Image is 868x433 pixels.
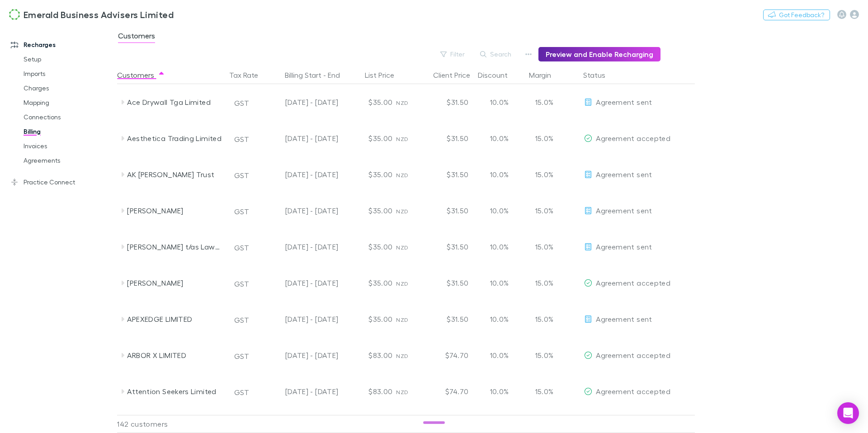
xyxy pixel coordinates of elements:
[127,373,223,409] div: Attention Seekers Limited
[472,193,526,229] div: 10.0%
[117,120,699,156] div: Aesthetica Trading LimitedGST[DATE] - [DATE]$35.00NZD$31.5010.0%15.0%EditAgreement accepted
[342,301,396,337] div: $35.00
[264,120,338,156] div: [DATE] - [DATE]
[342,193,396,229] div: $35.00
[596,170,652,179] span: Agreement sent
[230,96,253,110] button: GST
[117,265,699,301] div: [PERSON_NAME]GST[DATE] - [DATE]$35.00NZD$31.5010.0%15.0%EditAgreement accepted
[117,415,226,433] div: 142 customers
[596,206,652,215] span: Agreement sent
[763,9,830,20] button: Got Feedback?
[396,389,408,395] span: NZD
[2,38,115,52] a: Recharges
[472,120,526,156] div: 10.0%
[418,337,472,373] div: $74.70
[529,66,562,84] button: Margin
[264,265,338,301] div: [DATE] - [DATE]
[596,315,652,323] span: Agreement sent
[436,49,470,60] button: Filter
[4,4,179,25] a: Emerald Business Advisers Limited
[230,240,253,255] button: GST
[127,337,223,373] div: ARBOR X LIMITED
[530,241,553,252] p: 15.0%
[365,66,405,84] button: List Price
[230,313,253,327] button: GST
[530,350,553,361] p: 15.0%
[472,229,526,265] div: 10.0%
[472,337,526,373] div: 10.0%
[9,9,20,20] img: Emerald Business Advisers Limited's Logo
[14,124,115,139] a: Billing
[264,84,338,120] div: [DATE] - [DATE]
[127,229,223,265] div: [PERSON_NAME] t/as Lawns 4 U
[583,66,616,84] button: Status
[117,301,699,337] div: APEXEDGE LIMITEDGST[DATE] - [DATE]$35.00NZD$31.5010.0%15.0%EditAgreement sent
[396,99,408,106] span: NZD
[472,84,526,120] div: 10.0%
[127,156,223,193] div: AK [PERSON_NAME] Trust
[418,156,472,193] div: $31.50
[418,265,472,301] div: $31.50
[117,193,699,229] div: [PERSON_NAME]GST[DATE] - [DATE]$35.00NZD$31.5010.0%15.0%EditAgreement sent
[530,386,553,397] p: 15.0%
[2,175,115,189] a: Practice Connect
[396,353,408,359] span: NZD
[418,229,472,265] div: $31.50
[476,49,517,60] button: Search
[127,193,223,229] div: [PERSON_NAME]
[472,301,526,337] div: 10.0%
[14,95,115,110] a: Mapping
[396,244,408,251] span: NZD
[14,153,115,168] a: Agreements
[14,139,115,153] a: Invoices
[14,110,115,124] a: Connections
[117,66,165,84] button: Customers
[342,337,396,373] div: $83.00
[530,314,553,325] p: 15.0%
[342,265,396,301] div: $35.00
[530,133,553,144] p: 15.0%
[418,84,472,120] div: $31.50
[530,205,553,216] p: 15.0%
[418,193,472,229] div: $31.50
[396,136,408,142] span: NZD
[24,9,174,20] h3: Emerald Business Advisers Limited
[837,402,859,424] div: Open Intercom Messenger
[230,204,253,219] button: GST
[396,208,408,215] span: NZD
[472,156,526,193] div: 10.0%
[530,278,553,288] p: 15.0%
[127,120,223,156] div: Aesthetica Trading Limited
[230,168,253,183] button: GST
[342,373,396,409] div: $83.00
[230,349,253,363] button: GST
[127,265,223,301] div: [PERSON_NAME]
[418,120,472,156] div: $31.50
[229,66,269,84] button: Tax Rate
[14,81,115,95] a: Charges
[342,84,396,120] div: $35.00
[596,134,670,142] span: Agreement accepted
[418,373,472,409] div: $74.70
[117,84,699,120] div: Ace Drywall Tga LimitedGST[DATE] - [DATE]$35.00NZD$31.5010.0%15.0%EditAgreement sent
[478,66,519,84] button: Discount
[127,84,223,120] div: Ace Drywall Tga Limited
[596,98,652,106] span: Agreement sent
[264,193,338,229] div: [DATE] - [DATE]
[396,172,408,179] span: NZD
[285,66,351,84] button: Billing Start - End
[230,385,253,400] button: GST
[14,52,115,66] a: Setup
[472,265,526,301] div: 10.0%
[596,242,652,251] span: Agreement sent
[596,387,670,395] span: Agreement accepted
[14,66,115,81] a: Imports
[117,156,699,193] div: AK [PERSON_NAME] TrustGST[DATE] - [DATE]$35.00NZD$31.5010.0%15.0%EditAgreement sent
[433,66,481,84] button: Client Price
[264,229,338,265] div: [DATE] - [DATE]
